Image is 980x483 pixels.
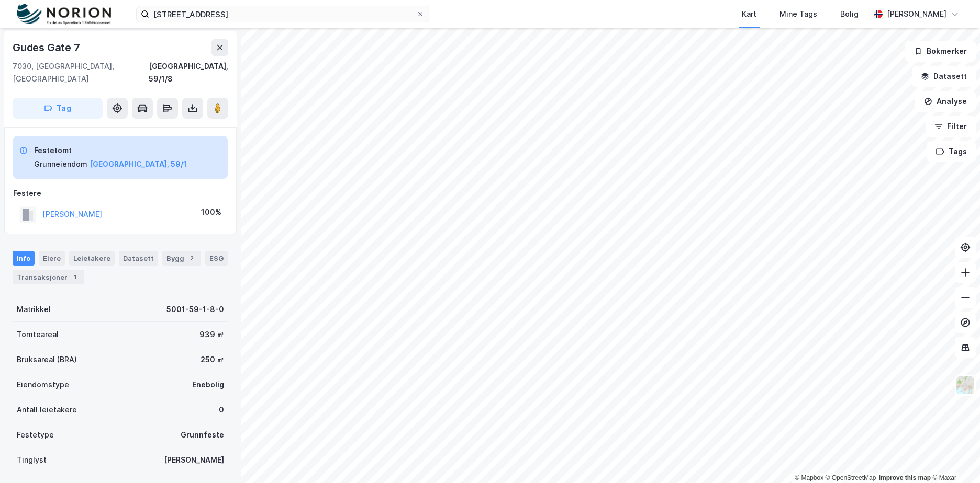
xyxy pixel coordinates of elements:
button: Tags [927,141,976,162]
div: Bygg [162,251,201,266]
div: Bruksareal (BRA) [17,353,77,366]
div: 0 [219,404,224,416]
button: Bokmerker [905,41,976,62]
div: Tinglyst [17,454,47,466]
div: 250 ㎡ [201,353,224,366]
button: Tag [13,98,103,119]
iframe: Chat Widget [928,433,980,483]
button: Datasett [912,66,976,87]
div: 1 [70,272,80,282]
div: Eiere [39,251,65,266]
div: Kart [742,8,756,20]
div: Mine Tags [779,8,817,20]
a: Mapbox [795,474,823,481]
div: Datasett [119,251,158,266]
a: Improve this map [879,474,931,481]
div: Grunnfeste [181,429,224,441]
div: 100% [201,206,221,218]
input: Søk på adresse, matrikkel, gårdeiere, leietakere eller personer [149,6,416,22]
div: [PERSON_NAME] [887,8,946,20]
div: 5001-59-1-8-0 [166,303,224,316]
div: Grunneiendom [34,158,87,170]
div: Festetomt [34,144,187,157]
div: Festere [13,187,228,200]
img: norion-logo.80e7a08dc31c2e691866.png [17,4,111,25]
button: Filter [926,116,976,137]
div: Festetype [17,429,54,441]
div: Kontrollprogram for chat [928,433,980,483]
div: Tomteareal [17,328,59,341]
div: 2 [186,253,197,263]
div: Antall leietakere [17,404,77,416]
div: Transaksjoner [13,270,84,284]
button: [GEOGRAPHIC_DATA], 59/1 [90,158,187,170]
div: Gudes Gate 7 [13,39,82,56]
div: Enebolig [192,378,224,391]
img: Z [955,375,975,395]
div: [GEOGRAPHIC_DATA], 59/1/8 [149,60,228,85]
div: Eiendomstype [17,378,69,391]
div: Leietakere [69,251,115,266]
div: ESG [205,251,228,266]
div: Bolig [840,8,859,20]
div: Matrikkel [17,303,51,316]
div: [PERSON_NAME] [164,454,224,466]
a: OpenStreetMap [826,474,876,481]
div: Info [13,251,35,266]
div: 7030, [GEOGRAPHIC_DATA], [GEOGRAPHIC_DATA] [13,60,149,85]
button: Analyse [915,91,976,112]
div: 939 ㎡ [199,328,224,341]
